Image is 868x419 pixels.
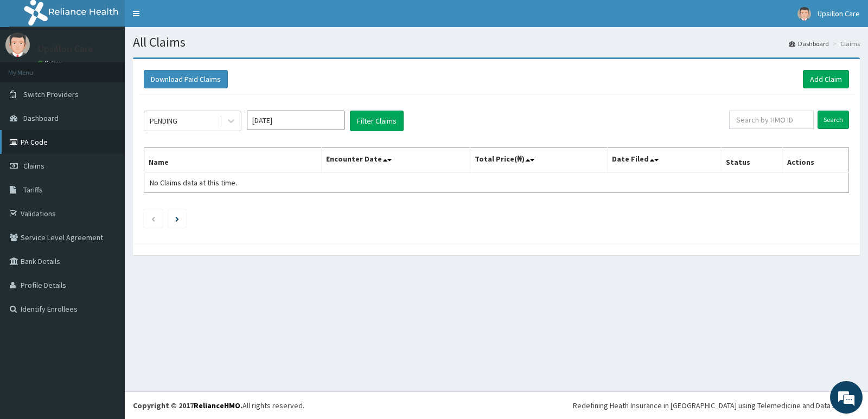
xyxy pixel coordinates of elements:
[247,111,344,130] input: Select Month and Year
[729,111,814,129] input: Search by HMO ID
[133,35,860,49] h1: All Claims
[721,148,782,173] th: Status
[322,148,470,173] th: Encounter Date
[470,148,607,173] th: Total Price(₦)
[23,89,79,99] span: Switch Providers
[23,113,59,123] span: Dashboard
[818,9,860,18] span: Upsillon Care
[133,401,242,410] strong: Copyright © 2017 .
[144,148,322,173] th: Name
[175,214,179,223] a: Next page
[150,178,237,188] span: No Claims data at this time.
[797,7,811,21] img: User Image
[789,39,829,48] a: Dashboard
[38,59,64,67] a: Online
[144,70,228,88] button: Download Paid Claims
[782,148,848,173] th: Actions
[151,214,156,223] a: Previous page
[23,185,43,195] span: Tariffs
[350,111,404,131] button: Filter Claims
[150,115,177,126] div: PENDING
[23,161,44,171] span: Claims
[125,391,868,419] footer: All rights reserved.
[38,44,93,54] p: Upsillon Care
[830,39,860,48] li: Claims
[573,400,860,411] div: Redefining Heath Insurance in [GEOGRAPHIC_DATA] using Telemedicine and Data Science!
[194,401,240,410] a: RelianceHMO
[5,33,30,57] img: User Image
[803,70,849,88] a: Add Claim
[608,148,722,173] th: Date Filed
[818,111,849,129] input: Search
